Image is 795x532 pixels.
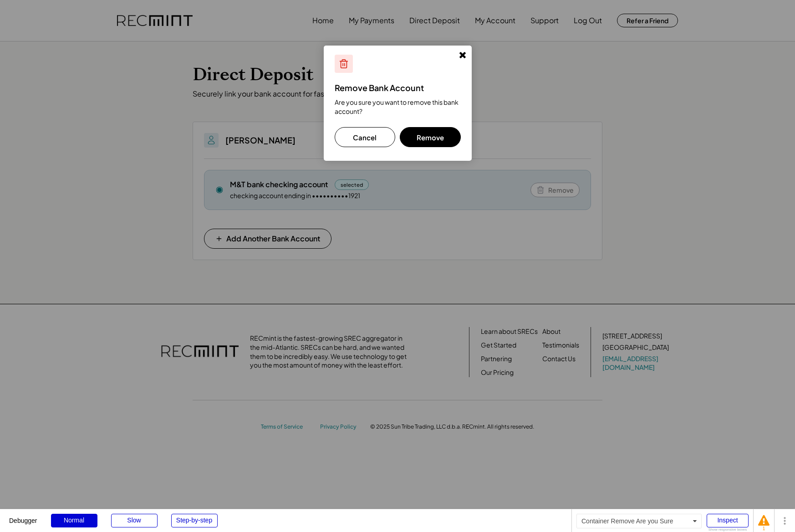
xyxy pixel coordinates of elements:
div: Step-by-step [171,514,218,527]
div: Are you sure you want to remove this bank account? [335,98,461,116]
div: Slow [111,514,158,527]
div: Normal [51,514,97,527]
button: Remove [400,127,461,147]
div: 1 [758,527,770,531]
div: Container Remove Are you Sure [576,514,702,528]
div: Show responsive boxes [707,528,749,532]
div: Remove Bank Account [335,82,424,93]
div: Inspect [707,514,749,527]
button: Cancel [335,127,396,147]
div: Debugger [9,509,37,524]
